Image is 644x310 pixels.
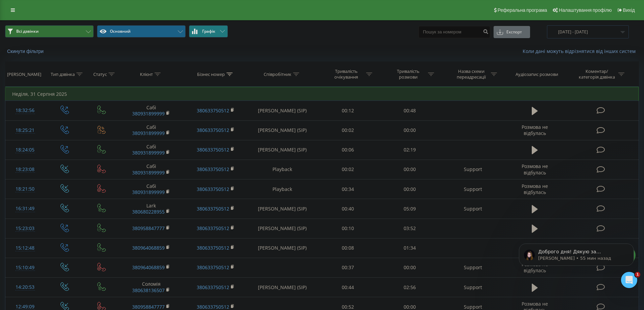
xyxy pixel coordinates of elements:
iframe: Intercom live chat [621,272,637,288]
td: Playback [248,179,317,199]
td: Сабі [119,179,183,199]
a: 380633750512 [197,107,229,114]
div: 15:23:03 [12,222,38,235]
div: Статус [93,72,107,77]
td: Support [440,179,505,199]
td: Сабі [119,140,183,160]
td: Playback [248,160,317,179]
td: 00:00 [379,160,441,179]
div: Співробітник [264,72,291,77]
span: Реферальна програма [498,7,547,13]
td: [PERSON_NAME] (SIP) [248,219,317,238]
a: 380633750512 [197,284,229,290]
td: Lark [119,199,183,219]
a: 380931899999 [132,149,165,156]
span: Розмова не відбулась [522,183,548,195]
td: [PERSON_NAME] (SIP) [248,238,317,258]
div: 18:24:05 [12,143,38,157]
a: Коли дані можуть відрізнятися вiд інших систем [523,48,639,54]
div: 15:12:48 [12,242,38,255]
td: 00:02 [317,120,379,140]
a: 380958847777 [132,304,165,310]
td: 01:34 [379,238,441,258]
div: Клієнт [140,72,153,77]
td: 00:37 [317,258,379,277]
a: 380964068859 [132,245,165,251]
a: 380633750512 [197,146,229,153]
td: 00:44 [317,278,379,297]
td: 00:34 [317,179,379,199]
div: Коментар/категорія дзвінка [577,68,617,80]
a: 380958847777 [132,225,165,231]
button: Скинути фільтри [5,48,47,54]
td: Support [440,258,505,277]
td: 02:19 [379,140,441,160]
a: 380964068859 [132,264,165,271]
td: 00:06 [317,140,379,160]
div: Тип дзвінка [51,72,75,77]
div: [PERSON_NAME] [7,72,41,77]
td: Сабі [119,160,183,179]
span: Налаштування профілю [559,7,612,13]
td: Сабі [119,101,183,120]
a: 380633750512 [197,264,229,271]
a: 380931899999 [132,169,165,176]
a: 380633750512 [197,245,229,251]
a: 380931899999 [132,130,165,136]
td: 00:02 [317,160,379,179]
td: Support [440,199,505,219]
span: Графік [202,29,215,34]
a: 380633750512 [197,205,229,212]
td: 00:12 [317,101,379,120]
a: 380931899999 [132,110,165,117]
input: Пошук за номером [419,26,490,38]
div: Назва схеми переадресації [453,68,489,80]
td: 00:10 [317,219,379,238]
td: 00:00 [379,120,441,140]
span: Вихід [623,7,635,13]
a: 380638136507 [132,287,165,293]
div: Аудіозапис розмови [516,72,558,77]
div: Тривалість розмови [390,68,426,80]
div: 18:25:21 [12,124,38,137]
span: Розмова не відбулась [522,124,548,136]
div: 18:23:08 [12,163,38,176]
div: 16:31:49 [12,202,38,215]
button: Основний [97,25,186,37]
span: Всі дзвінки [16,29,39,34]
iframe: Intercom notifications сообщение [509,229,644,292]
div: 18:32:56 [12,104,38,117]
td: 00:40 [317,199,379,219]
a: 380633750512 [197,304,229,310]
td: 05:09 [379,199,441,219]
td: 00:48 [379,101,441,120]
td: [PERSON_NAME] (SIP) [248,120,317,140]
td: [PERSON_NAME] (SIP) [248,199,317,219]
div: 15:10:49 [12,261,38,274]
td: 00:00 [379,258,441,277]
a: 380633750512 [197,225,229,231]
span: 1 [635,272,640,277]
td: 02:56 [379,278,441,297]
div: Бізнес номер [197,72,225,77]
td: Сабі [119,120,183,140]
a: 380680228955 [132,208,165,215]
td: Неділя, 31 Серпня 2025 [5,87,639,101]
span: Розмова не відбулась [522,163,548,175]
td: [PERSON_NAME] (SIP) [248,278,317,297]
a: 380931899999 [132,189,165,195]
a: 380633750512 [197,186,229,192]
a: 380633750512 [197,127,229,133]
td: [PERSON_NAME] (SIP) [248,101,317,120]
td: Соломія [119,278,183,297]
button: Графік [189,25,228,37]
div: Тривалість очікування [328,68,364,80]
td: 00:00 [379,179,441,199]
div: 18:21:50 [12,182,38,196]
td: [PERSON_NAME] (SIP) [248,140,317,160]
td: 00:08 [317,238,379,258]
